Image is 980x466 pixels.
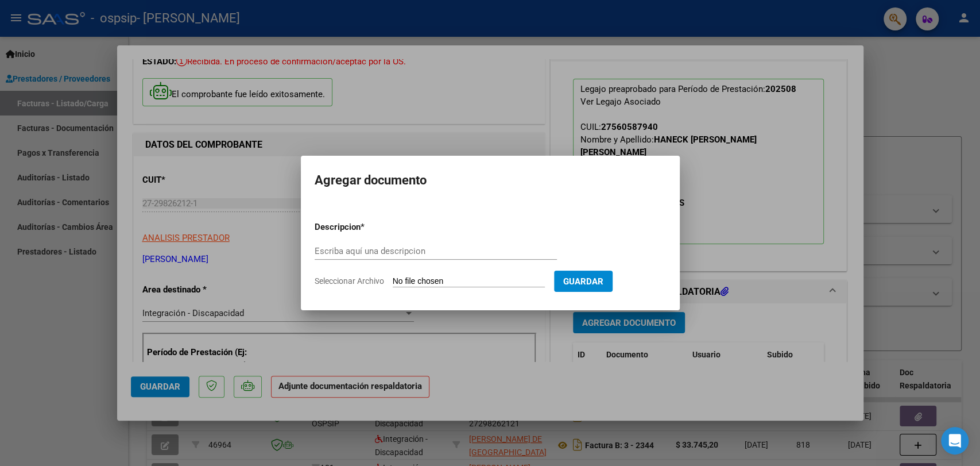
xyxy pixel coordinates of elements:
button: Guardar [554,271,613,292]
h2: Agregar documento [315,170,666,191]
p: Descripcion [315,221,420,234]
span: Seleccionar Archivo [315,276,384,286]
div: Open Intercom Messenger [941,427,969,455]
span: Guardar [563,276,603,287]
